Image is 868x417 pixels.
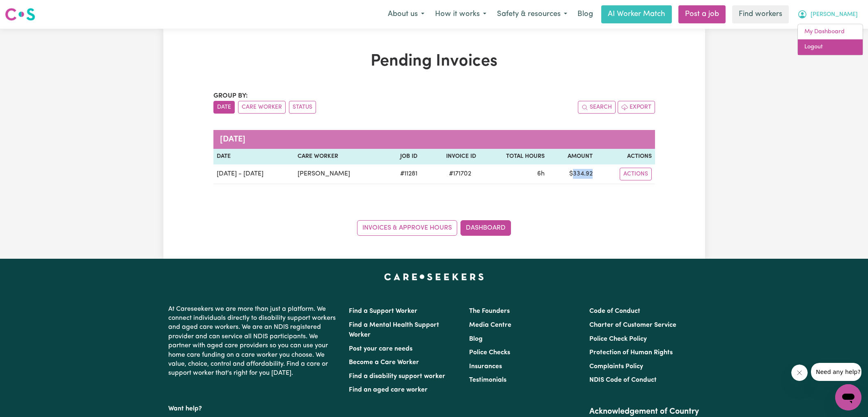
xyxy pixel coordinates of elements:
[589,363,643,370] a: Complaints Policy
[797,24,863,55] div: My Account
[5,5,35,24] a: Careseekers logo
[618,101,655,114] button: Export
[537,171,545,177] span: 6 hours
[213,130,655,149] caption: [DATE]
[678,5,726,23] a: Post a job
[430,6,492,23] button: How it works
[811,363,861,381] iframe: Message from company
[385,164,421,184] td: # 11281
[596,149,655,164] th: Actions
[835,384,861,410] iframe: Button to launch messaging window
[213,164,295,184] td: [DATE] - [DATE]
[213,101,235,114] button: sort invoices by date
[798,24,863,40] a: My Dashboard
[357,220,457,236] a: Invoices & Approve Hours
[213,93,248,99] span: Group by:
[620,168,652,180] button: Actions
[349,373,445,380] a: Find a disability support worker
[469,322,511,328] a: Media Centre
[289,101,316,114] button: sort invoices by paid status
[349,308,417,314] a: Find a Support Worker
[213,52,655,71] h1: Pending Invoices
[578,101,616,114] button: Search
[811,10,858,19] span: [PERSON_NAME]
[469,349,510,356] a: Police Checks
[238,101,286,114] button: sort invoices by care worker
[349,359,419,366] a: Become a Care Worker
[469,377,506,383] a: Testimonials
[469,336,483,342] a: Blog
[384,273,484,280] a: Careseekers home page
[349,387,428,393] a: Find an aged care worker
[589,377,657,383] a: NDIS Code of Conduct
[589,407,700,417] h2: Acknowledgement of Country
[589,308,640,314] a: Code of Conduct
[349,346,412,352] a: Post your care needs
[548,164,596,184] td: $ 334.92
[573,5,598,23] a: Blog
[479,149,548,164] th: Total Hours
[601,5,672,23] a: AI Worker Match
[213,149,295,164] th: Date
[548,149,596,164] th: Amount
[732,5,789,23] a: Find workers
[589,349,673,356] a: Protection of Human Rights
[294,164,384,184] td: [PERSON_NAME]
[349,322,439,338] a: Find a Mental Health Support Worker
[589,336,647,342] a: Police Check Policy
[469,363,502,370] a: Insurances
[421,149,479,164] th: Invoice ID
[791,365,808,381] iframe: Close message
[444,169,476,179] span: # 171702
[5,7,35,22] img: Careseekers logo
[385,149,421,164] th: Job ID
[168,301,339,381] p: At Careseekers we are more than just a platform. We connect individuals directly to disability su...
[798,39,863,55] a: Logout
[589,322,676,328] a: Charter of Customer Service
[294,149,384,164] th: Care Worker
[460,220,511,236] a: Dashboard
[492,6,573,23] button: Safety & resources
[382,6,430,23] button: About us
[469,308,510,314] a: The Founders
[168,401,339,413] p: Want help?
[792,6,863,23] button: My Account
